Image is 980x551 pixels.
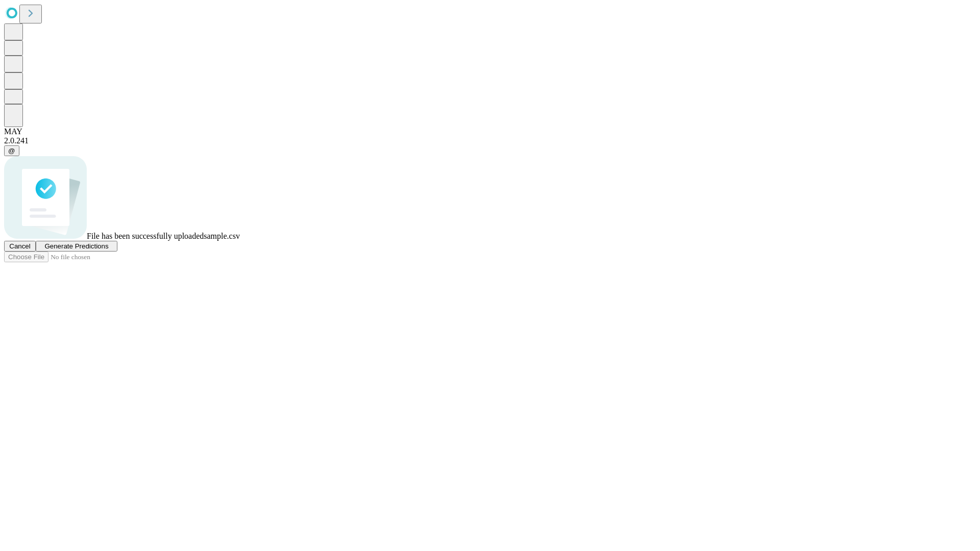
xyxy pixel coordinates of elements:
span: File has been successfully uploaded [87,232,204,240]
span: sample.csv [204,232,240,240]
button: Cancel [4,241,36,252]
span: Cancel [9,242,31,250]
span: @ [8,147,15,155]
button: Generate Predictions [36,241,117,252]
div: 2.0.241 [4,136,976,145]
span: Generate Predictions [44,242,108,250]
button: @ [4,145,19,156]
div: MAY [4,127,976,136]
